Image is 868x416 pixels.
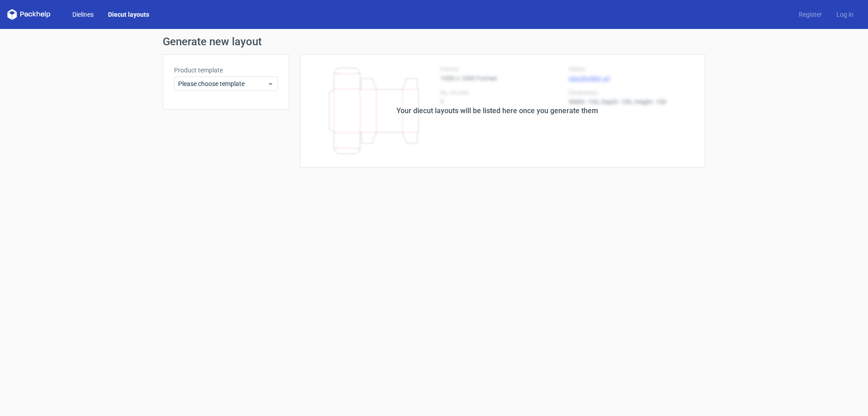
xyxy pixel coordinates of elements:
[163,36,705,47] h1: Generate new layout
[396,105,598,116] div: Your diecut layouts will be listed here once you generate them
[65,10,101,19] a: Dielines
[829,10,861,19] a: Log in
[174,66,278,75] label: Product template
[178,79,267,88] span: Please choose template
[101,10,156,19] a: Diecut layouts
[792,10,829,19] a: Register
